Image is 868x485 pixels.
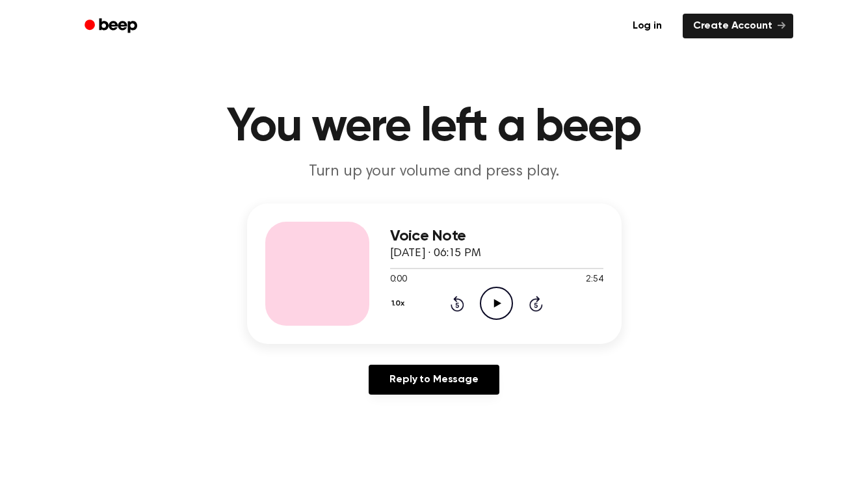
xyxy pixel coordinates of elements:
button: 1.0x [390,293,410,315]
span: 0:00 [390,273,407,287]
a: Create Account [683,14,793,38]
a: Beep [75,14,149,39]
span: 2:54 [586,273,603,287]
h3: Voice Note [390,228,603,245]
span: [DATE] · 06:15 PM [390,248,481,259]
p: Turn up your volume and press play. [185,161,684,183]
h1: You were left a beep [101,104,767,151]
a: Reply to Message [369,365,499,395]
a: Log in [620,11,675,41]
